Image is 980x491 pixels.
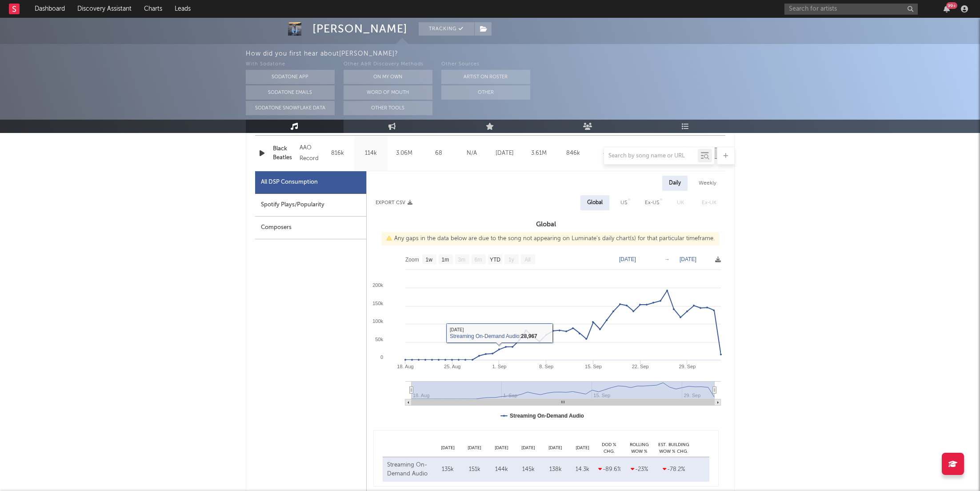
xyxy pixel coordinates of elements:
[376,200,412,205] button: Export CSV
[662,176,688,191] div: Daily
[658,465,689,474] div: -78.2 %
[585,364,602,369] text: 15. Sep
[679,364,696,369] text: 29. Sep
[441,70,530,84] button: Artist on Roster
[620,197,627,208] div: US
[515,445,542,451] div: [DATE]
[397,364,413,369] text: 18. Aug
[544,465,567,474] div: 138k
[344,101,432,115] button: Other Tools
[524,257,530,263] text: All
[382,232,719,245] div: Any gaps in the data below are due to the song not appearing on Luminate's daily chart(s) for tha...
[517,465,540,474] div: 145k
[246,70,335,84] button: Sodatone App
[664,256,670,262] text: →
[490,465,513,474] div: 144k
[380,354,383,360] text: 0
[300,143,318,164] div: AAO Records
[489,257,500,263] text: YTD
[632,364,648,369] text: 22. Sep
[539,364,553,369] text: 8. Sep
[246,85,335,100] button: Sodatone Emails
[571,465,594,474] div: 14.3k
[461,445,488,451] div: [DATE]
[645,197,659,208] div: Ex-US
[255,217,366,239] div: Composers
[246,101,335,115] button: Sodatone Snowflake Data
[367,219,725,230] h3: Global
[261,177,318,188] div: All DSP Consumption
[255,194,366,217] div: Spotify Plays/Popularity
[784,4,918,15] input: Search for artists
[508,257,514,263] text: 1y
[944,5,950,12] button: 99+
[604,153,698,160] input: Search by song name or URL
[946,2,957,9] div: 99 +
[436,465,459,474] div: 135k
[441,85,530,100] button: Other
[458,257,465,263] text: 3m
[273,145,296,162] a: Black Beatles
[387,461,432,478] div: Streaming On-Demand Audio
[344,59,432,70] div: Other A&R Discovery Methods
[312,22,408,36] div: [PERSON_NAME]
[488,445,515,451] div: [DATE]
[569,445,596,451] div: [DATE]
[692,176,723,191] div: Weekly
[425,257,432,263] text: 1w
[372,282,383,288] text: 200k
[419,22,474,36] button: Tracking
[441,257,449,263] text: 1m
[510,413,584,419] text: Streaming On-Demand Audio
[463,465,486,474] div: 151k
[444,364,460,369] text: 25. Aug
[625,465,654,474] div: -23 %
[372,318,383,324] text: 100k
[434,445,461,451] div: [DATE]
[656,442,692,455] div: Est. Building WoW % Chg.
[492,364,506,369] text: 1. Sep
[372,301,383,306] text: 150k
[598,465,620,474] div: -89.6 %
[344,70,432,84] button: On My Own
[623,442,656,455] div: Rolling WoW % Chg.
[587,197,603,208] div: Global
[255,171,366,194] div: All DSP Consumption
[405,257,419,263] text: Zoom
[680,256,696,262] text: [DATE]
[246,59,335,70] div: With Sodatone
[474,257,482,263] text: 6m
[596,442,623,455] div: DoD % Chg.
[441,59,530,70] div: Other Sources
[619,256,636,262] text: [DATE]
[375,337,383,342] text: 50k
[344,85,432,100] button: Word Of Mouth
[542,445,569,451] div: [DATE]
